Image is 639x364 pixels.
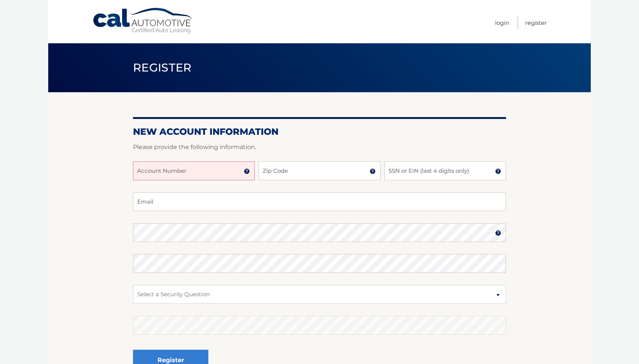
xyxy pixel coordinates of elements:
img: tooltip.svg [495,230,501,236]
span: Register [133,61,192,75]
p: Please provide the following information. [133,142,506,152]
input: SSN or EIN (last 4 digits only) [384,161,506,180]
img: tooltip.svg [244,168,250,174]
img: tooltip.svg [495,168,501,174]
a: Login [495,17,509,29]
img: tooltip.svg [370,168,376,174]
h2: New Account Information [133,126,506,137]
input: Account Number [133,161,255,180]
input: Zip Code [258,161,380,180]
a: Register [525,17,547,29]
input: Email [133,192,506,211]
a: Cal Automotive [92,8,194,34]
